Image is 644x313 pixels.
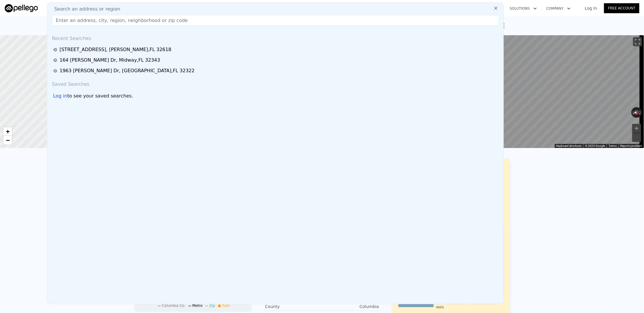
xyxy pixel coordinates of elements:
[52,15,499,26] input: Enter an address, city, region, neighborhood or zip code
[53,46,499,53] a: [STREET_ADDRESS], [PERSON_NAME],FL 32618
[631,109,642,116] button: Reset the view
[633,37,642,46] button: Toggle fullscreen view
[620,144,642,147] a: Report a problem
[639,107,642,118] button: Rotate clockwise
[222,304,230,308] span: Sale
[60,67,195,74] div: 1963 [PERSON_NAME] Dr , [GEOGRAPHIC_DATA] , FL 32322
[6,128,10,135] span: +
[631,107,635,118] button: Rotate counterclockwise
[3,136,12,145] a: Zoom out
[209,304,215,308] span: Zip
[5,4,38,12] img: Pellego
[50,30,501,44] div: Recent Searches
[505,3,542,14] button: Solutions
[556,144,582,148] button: Keyboard shortcuts
[60,57,160,64] div: 164 [PERSON_NAME] Dr , Midway , FL 32343
[604,3,639,13] a: Free Account
[192,304,202,308] span: Metro
[585,144,605,147] span: © 2025 Google
[3,127,12,136] a: Zoom in
[53,57,499,64] a: 164 [PERSON_NAME] Dr, Midway,FL 32343
[53,92,67,100] div: Log in
[608,144,617,147] a: Terms (opens in new tab)
[50,76,501,90] div: Saved Searches
[50,6,120,13] span: Search an address or region
[162,304,185,308] span: Columbia Co.
[265,304,322,309] div: County
[60,46,171,53] div: [STREET_ADDRESS] , [PERSON_NAME] , FL 32618
[632,124,641,133] button: Zoom in
[632,133,641,142] button: Zoom out
[53,67,499,74] a: 1963 [PERSON_NAME] Dr, [GEOGRAPHIC_DATA],FL 32322
[67,92,133,100] span: to see your saved searches.
[322,304,379,309] div: Columbia
[578,5,604,11] a: Log In
[542,3,575,14] button: Company
[498,20,510,32] button: Show Options
[6,137,10,144] span: −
